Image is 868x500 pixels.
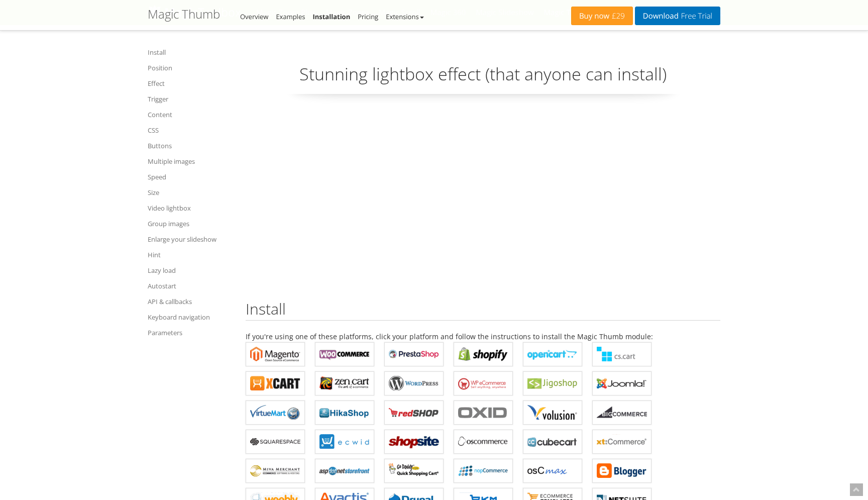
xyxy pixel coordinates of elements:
[384,430,444,454] a: Magic Thumb for ShopSite
[389,463,439,478] b: Magic Thumb for GoDaddy Shopping Cart
[571,7,633,25] a: Buy now£29
[527,463,578,478] b: Magic Thumb for osCMax
[148,280,233,292] a: Autostart
[240,12,268,21] a: Overview
[315,342,374,366] a: Magic Thumb for WooCommerce
[358,12,378,21] a: Pricing
[384,401,444,425] a: Magic Thumb for redSHOP
[246,62,720,94] p: Stunning lightbox effect (that anyone can install)
[148,249,233,261] a: Hint
[458,347,508,362] b: Magic Thumb for Shopify
[148,311,233,323] a: Keyboard navigation
[148,295,233,308] a: API & callbacks
[609,12,625,20] span: £29
[592,430,652,454] a: Magic Thumb for xt:Commerce
[319,434,370,449] b: Magic Thumb for ECWID
[389,405,439,420] b: Magic Thumb for redSHOP
[527,434,578,449] b: Magic Thumb for CubeCart
[319,376,370,391] b: Magic Thumb for Zen Cart
[148,186,233,198] a: Size
[679,12,712,20] span: Free Trial
[148,77,233,89] a: Effect
[458,434,508,449] b: Magic Thumb for osCommerce
[315,401,374,425] a: Magic Thumb for HikaShop
[592,342,652,366] a: Magic Thumb for CS-Cart
[312,12,350,21] a: Installation
[148,46,233,58] a: Install
[315,430,374,454] a: Magic Thumb for ECWID
[384,342,444,366] a: Magic Thumb for PrestaShop
[389,347,439,362] b: Magic Thumb for PrestaShop
[386,12,423,21] a: Extensions
[246,459,305,483] a: Magic Thumb for Miva Merchant
[389,434,439,449] b: Magic Thumb for ShopSite
[523,342,582,366] a: Magic Thumb for OpenCart
[148,8,220,21] h1: Magic Thumb
[148,62,233,74] a: Position
[315,459,374,483] a: Magic Thumb for AspDotNetStorefront
[148,202,233,214] a: Video lightbox
[458,376,508,391] b: Magic Thumb for WP e-Commerce
[635,7,720,25] a: DownloadFree Trial
[592,459,652,483] a: Magic Thumb for Blogger
[250,347,300,362] b: Magic Thumb for Magento
[148,264,233,276] a: Lazy load
[250,376,300,391] b: Magic Thumb for X-Cart
[246,430,305,454] a: Magic Thumb for Squarespace
[148,124,233,136] a: CSS
[527,376,578,391] b: Magic Thumb for Jigoshop
[458,463,508,478] b: Magic Thumb for nopCommerce
[384,371,444,395] a: Magic Thumb for WordPress
[597,434,647,449] b: Magic Thumb for xt:Commerce
[592,371,652,395] a: Magic Thumb for Joomla
[458,405,508,420] b: Magic Thumb for OXID
[454,430,513,454] a: Magic Thumb for osCommerce
[148,155,233,167] a: Multiple images
[246,342,305,366] a: Magic Thumb for Magento
[246,301,720,321] h2: Install
[250,463,300,478] b: Magic Thumb for Miva Merchant
[597,463,647,478] b: Magic Thumb for Blogger
[523,401,582,425] a: Magic Thumb for Volusion
[454,401,513,425] a: Magic Thumb for OXID
[454,459,513,483] a: Magic Thumb for nopCommerce
[319,347,370,362] b: Magic Thumb for WooCommerce
[523,430,582,454] a: Magic Thumb for CubeCart
[250,434,300,449] b: Magic Thumb for Squarespace
[523,371,582,395] a: Magic Thumb for Jigoshop
[148,218,233,230] a: Group images
[250,405,300,420] b: Magic Thumb for VirtueMart
[597,405,647,420] b: Magic Thumb for Bigcommerce
[148,327,233,339] a: Parameters
[319,463,370,478] b: Magic Thumb for AspDotNetStorefront
[148,233,233,245] a: Enlarge your slideshow
[384,459,444,483] a: Magic Thumb for GoDaddy Shopping Cart
[246,401,305,425] a: Magic Thumb for VirtueMart
[148,93,233,105] a: Trigger
[315,371,374,395] a: Magic Thumb for Zen Cart
[148,171,233,183] a: Speed
[148,109,233,121] a: Content
[389,376,439,391] b: Magic Thumb for WordPress
[527,347,578,362] b: Magic Thumb for OpenCart
[246,371,305,395] a: Magic Thumb for X-Cart
[148,140,233,152] a: Buttons
[592,401,652,425] a: Magic Thumb for Bigcommerce
[523,459,582,483] a: Magic Thumb for osCMax
[454,342,513,366] a: Magic Thumb for Shopify
[454,371,513,395] a: Magic Thumb for WP e-Commerce
[319,405,370,420] b: Magic Thumb for HikaShop
[597,376,647,391] b: Magic Thumb for Joomla
[597,347,647,362] b: Magic Thumb for CS-Cart
[276,12,305,21] a: Examples
[527,405,578,420] b: Magic Thumb for Volusion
